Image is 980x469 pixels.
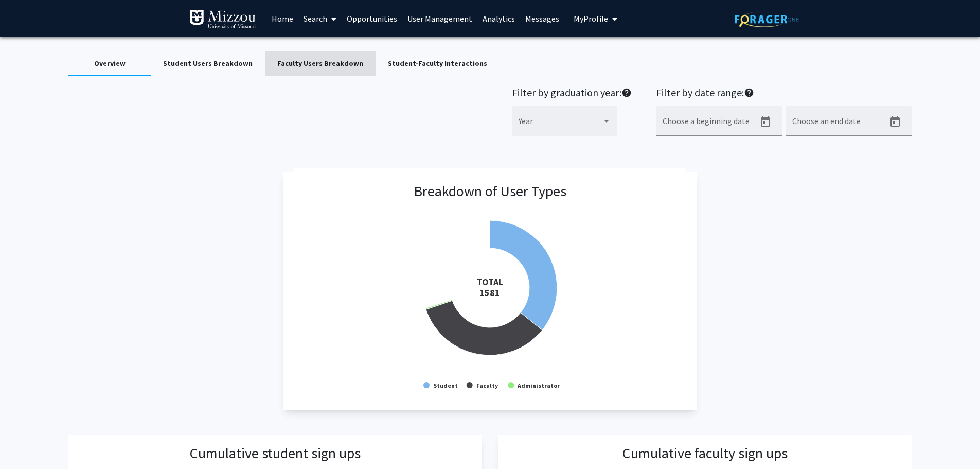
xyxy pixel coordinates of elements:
[414,183,566,200] h3: Breakdown of User Types
[298,1,342,37] a: Search
[402,1,477,37] a: User Management
[735,11,799,27] img: ForagerOne Logo
[266,1,298,37] a: Home
[656,86,912,101] h2: Filter by date range:
[342,1,402,37] a: Opportunities
[574,13,608,24] span: My Profile
[8,423,44,461] iframe: Chat
[277,58,363,69] div: Faculty Users Breakdown
[755,112,776,132] button: Open calendar
[477,1,520,37] a: Analytics
[622,445,788,462] h3: Cumulative faculty sign ups
[476,381,498,389] text: Faculty
[388,58,487,69] div: Student-Faculty Interactions
[94,58,126,69] div: Overview
[517,381,560,389] text: Administrator
[163,58,253,69] div: Student Users Breakdown
[433,381,458,389] text: Student
[189,9,256,30] img: University of Missouri Logo
[744,86,754,99] mat-icon: help
[190,445,361,462] h3: Cumulative student sign ups
[520,1,564,37] a: Messages
[512,86,632,101] h2: Filter by graduation year:
[885,112,905,132] button: Open calendar
[476,276,503,299] tspan: TOTAL 1581
[621,86,632,99] mat-icon: help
